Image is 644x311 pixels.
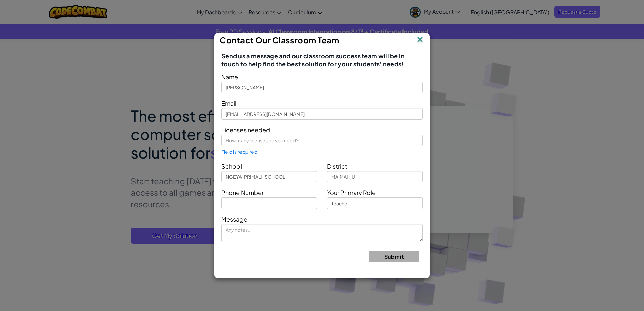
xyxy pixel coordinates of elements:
span: Contact Our Classroom Team [220,35,339,45]
img: IconClose.svg [416,35,424,45]
span: Licenses needed [221,126,270,134]
button: Submit [369,251,419,262]
span: Message [221,215,247,223]
input: Teacher, Principal, etc. [327,197,423,209]
span: Email [221,99,236,107]
span: Send us a message and our classroom success team will be in touch to help find the best solution ... [221,52,423,68]
span: District [327,162,347,170]
span: School [221,162,242,170]
span: Name [221,73,238,81]
span: Phone Number [221,189,264,196]
input: How many licenses do you need? [221,135,423,146]
span: Your Primary Role [327,189,376,196]
span: Field is required [221,149,257,154]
